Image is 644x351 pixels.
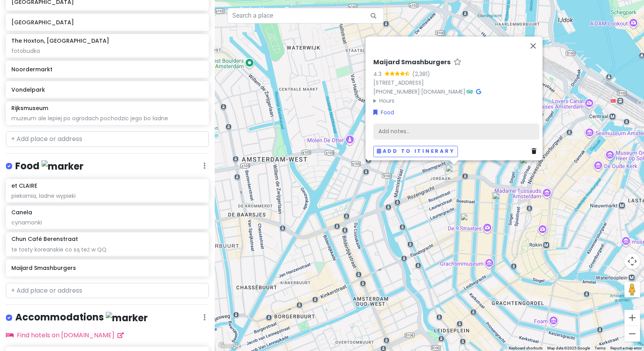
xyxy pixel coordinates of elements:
i: Tripadvisor [467,89,473,94]
h6: [GEOGRAPHIC_DATA] [11,19,203,26]
div: Canela [520,156,537,174]
h6: et CLAIRE [11,182,37,189]
i: Google Maps [476,89,481,94]
button: Zoom in [624,310,640,326]
a: Food [373,108,394,117]
div: Add notes... [373,123,539,140]
h4: Accommodations [15,311,148,324]
h6: Vondelpark [11,86,203,93]
h6: Canela [11,209,32,216]
input: + Add place or address [6,283,209,299]
h6: Maijard Smashburgers [11,264,203,271]
img: marker [42,160,83,172]
div: Chun Café Berenstraat [460,213,478,230]
a: Star place [454,58,461,67]
button: Keyboard shortcuts [509,346,543,351]
a: Terms (opens in new tab) [595,346,606,350]
h6: Chun Café Berenstraat [11,235,78,242]
span: Map data ©2025 Google [547,346,590,350]
h6: Maijard Smashburgers [373,58,450,67]
div: (2,381) [412,70,430,78]
div: fotobudka [11,47,203,54]
a: Delete place [532,147,539,156]
h4: Food [15,160,83,173]
div: · · [373,58,539,105]
button: Zoom out [624,326,640,342]
h6: The Hoxton, [GEOGRAPHIC_DATA] [11,37,109,44]
a: [STREET_ADDRESS] [373,79,424,87]
a: Open this area in Google Maps (opens a new window) [217,341,242,351]
summary: Hours [373,96,539,105]
input: Search a place [227,8,384,24]
h6: Rijksmuseum [11,105,48,112]
a: Find hotels on [DOMAIN_NAME] [6,331,124,340]
button: Add to itinerary [373,146,458,157]
div: Maijard Smashburgers [445,165,463,182]
a: [DOMAIN_NAME] [421,88,465,96]
button: Close [524,36,543,55]
div: 4.3 [373,70,385,78]
img: Google [217,341,242,351]
div: The Hoxton, Amsterdam [492,192,509,209]
div: cynamonki [11,219,203,226]
button: Map camera controls [624,253,640,269]
h6: Noordermarkt [11,66,203,73]
div: te tosty koreanskie co są też w QQ [11,246,203,253]
div: muzeum ale lepiej po ogrodach pochodzic jego bo ładne [11,115,203,122]
input: + Add place or address [6,131,209,147]
button: Drag Pegman onto the map to open Street View [624,282,640,297]
a: [PHONE_NUMBER] [373,88,420,96]
img: marker [106,312,148,324]
div: piekarnia, ładne wypieki [11,192,203,199]
a: Report a map error [610,346,642,350]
